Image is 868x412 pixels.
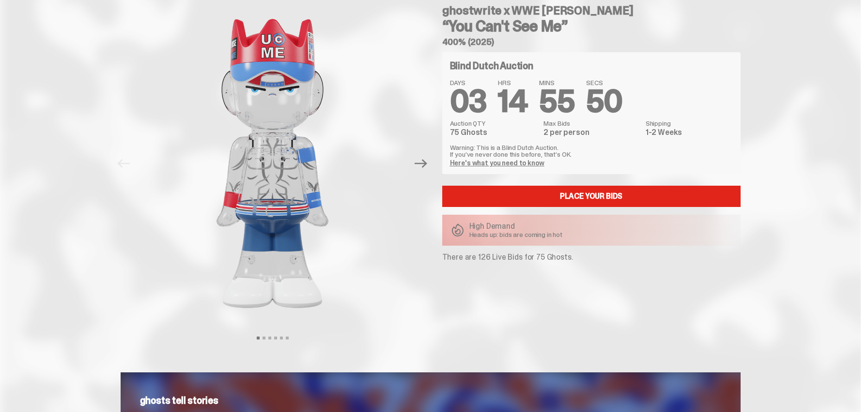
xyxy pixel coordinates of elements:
dd: 2 per person [543,129,639,136]
button: View slide 3 [268,337,271,339]
button: View slide 6 [286,337,289,339]
span: 03 [450,81,487,121]
span: MINS [539,79,574,86]
dt: Auction QTY [450,120,538,127]
a: Here's what you need to know [450,159,544,167]
span: 50 [586,81,622,121]
button: View slide 5 [280,337,283,339]
span: DAYS [450,79,487,86]
span: 55 [539,81,574,121]
button: View slide 4 [274,337,277,339]
p: ghosts tell stories [140,396,721,405]
h4: ghostwrite x WWE [PERSON_NAME] [442,5,741,16]
dt: Max Bids [543,120,639,127]
h3: “You Can't See Me” [442,18,741,34]
button: View slide 2 [263,337,265,339]
dd: 75 Ghosts [450,129,538,136]
h5: 400% (2025) [442,38,741,46]
button: View slide 1 [257,337,260,339]
p: Heads up: bids are coming in hot [469,231,563,238]
dd: 1-2 Weeks [646,129,733,136]
h4: Blind Dutch Auction [450,61,533,71]
p: There are 126 Live Bids for 75 Ghosts. [442,253,741,261]
a: Place your Bids [442,186,741,207]
p: Warning: This is a Blind Dutch Auction. If you’ve never done this before, that’s OK. [450,144,733,158]
p: High Demand [469,222,563,230]
dt: Shipping [646,120,733,127]
span: 14 [498,81,527,121]
span: SECS [586,79,622,86]
button: Next [411,153,432,174]
span: HRS [498,79,527,86]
